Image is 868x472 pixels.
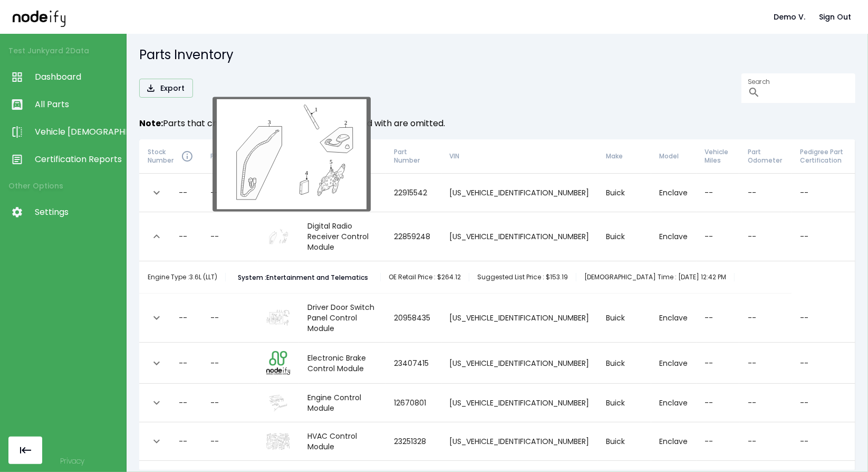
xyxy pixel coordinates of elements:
td: -- [697,384,740,422]
td: Buick [598,174,651,212]
td: -- [697,422,740,461]
td: [US_VEHICLE_IDENTIFICATION_NUMBER] [441,212,598,261]
img: nodeify [13,7,65,26]
td: [US_VEHICLE_IDENTIFICATION_NUMBER] [441,343,598,384]
h6: Parts that crushed or could not be communicated with are omitted. [139,116,855,131]
img: part image [266,433,290,450]
div: -- [179,436,187,447]
td: -- [739,384,792,422]
div: Engine Type : 3.6L (LLT) [148,273,226,281]
th: Pedigree Part Certification [792,139,855,174]
label: Search [748,77,770,86]
img: large image [217,99,367,210]
th: Part Number [385,139,441,174]
img: part image [266,394,290,412]
button: expand row [148,184,166,202]
th: Model [651,139,697,174]
img: part image [266,228,290,246]
td: Electronic Brake Control Module [299,343,385,384]
td: -- [697,212,740,261]
td: -- [697,294,740,343]
div: -- [179,358,187,369]
div: -- [179,187,187,198]
td: -- [739,343,792,384]
button: Demo V. [769,7,809,27]
td: Enclave [651,384,697,422]
button: expand row [148,432,166,450]
td: -- [202,294,258,343]
div: -- [179,313,187,323]
td: Buick [598,294,651,343]
span: All Parts [35,98,121,111]
div: -- [179,398,187,408]
button: expand row [148,394,166,412]
td: 23251328 [385,422,441,461]
span: Vehicle [DEMOGRAPHIC_DATA] [35,126,121,138]
div: Stock Number [148,148,194,165]
td: -- [792,212,855,261]
h5: Parts Inventory [139,46,855,63]
td: Buick [598,384,651,422]
td: -- [697,174,740,212]
td: 23407415 [385,343,441,384]
td: -- [202,384,258,422]
td: Buick [598,343,651,384]
th: Make [598,139,651,174]
td: [US_VEHICLE_IDENTIFICATION_NUMBER] [441,422,598,461]
a: Privacy [60,456,84,466]
td: 22915542 [385,174,441,212]
button: System :Entertainment and Telematics [234,273,372,281]
div: -- [179,231,187,242]
button: Sign Out [815,7,855,27]
td: -- [792,343,855,384]
td: Digital Radio Receiver Control Module [299,212,385,261]
td: -- [792,422,855,461]
span: Settings [35,206,121,219]
td: 20958435 [385,294,441,343]
td: -- [739,174,792,212]
td: [US_VEHICLE_IDENTIFICATION_NUMBER] [441,384,598,422]
td: Buick [598,212,651,261]
td: Enclave [651,422,697,461]
td: Driver Door Switch Panel Control Module [299,294,385,343]
td: -- [202,422,258,461]
td: HVAC Control Module [299,422,385,461]
span: Dashboard [35,71,121,83]
td: -- [792,384,855,422]
td: -- [202,343,258,384]
th: VIN [441,139,598,174]
img: part image [266,351,290,375]
td: -- [202,174,258,212]
div: [DEMOGRAPHIC_DATA] Time : [DATE] 12:42 PM [576,273,735,281]
span: Certification Reports [35,153,121,166]
th: Part Odometer [739,139,792,174]
div: Suggested List Price : $153.19 [469,273,576,281]
td: -- [739,422,792,461]
td: Engine Control Module [299,384,385,422]
div: OE Retail Price : $264.12 [381,273,469,281]
th: Vehicle Miles [697,139,740,174]
button: expand row [148,309,166,327]
td: Enclave [651,174,697,212]
div: PPCRN [210,150,249,163]
img: part image [266,309,290,327]
td: -- [792,294,855,343]
td: -- [202,212,258,261]
td: -- [792,174,855,212]
button: Export [139,79,193,98]
td: -- [697,343,740,384]
td: Enclave [651,212,697,261]
strong: Note: [139,117,163,129]
td: [US_VEHICLE_IDENTIFICATION_NUMBER] [441,294,598,343]
button: expand row [148,354,166,372]
td: 22859248 [385,212,441,261]
td: [US_VEHICLE_IDENTIFICATION_NUMBER] [441,174,598,212]
td: 12670801 [385,384,441,422]
button: expand row [148,228,166,246]
td: -- [739,294,792,343]
td: Enclave [651,343,697,384]
td: Buick [598,422,651,461]
td: -- [739,212,792,261]
td: Enclave [651,294,697,343]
